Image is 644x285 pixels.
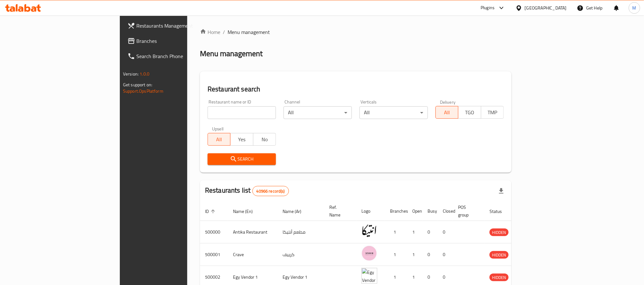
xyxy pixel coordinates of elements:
[490,229,509,236] div: HIDDEN
[361,223,377,239] img: Antika Restaurant
[205,186,289,196] h2: Restaurants list
[438,108,456,117] span: All
[525,4,567,11] div: [GEOGRAPHIC_DATA]
[490,251,509,259] div: HIDDEN
[233,135,250,144] span: Yes
[253,133,276,146] button: No
[228,28,270,36] span: Menu management
[481,106,504,119] button: TMP
[438,243,453,266] td: 0
[253,188,289,194] span: 40966 record(s)
[136,22,222,30] span: Restaurants Management
[435,106,458,119] button: All
[136,52,222,60] span: Search Branch Phone
[252,186,289,196] div: Total records count
[356,202,385,221] th: Logo
[122,49,227,64] a: Search Branch Phone
[361,268,377,284] img: Egy Vendor 1
[461,108,478,117] span: TGO
[228,221,277,243] td: Antika Restaurant
[422,243,438,266] td: 0
[200,28,511,36] nav: breadcrumb
[385,243,407,266] td: 1
[228,243,277,266] td: Crave
[208,133,230,146] button: All
[283,208,310,215] span: Name (Ar)
[208,84,504,94] h2: Restaurant search
[210,135,228,144] span: All
[360,106,428,119] div: All
[123,70,139,78] span: Version:
[407,243,422,266] td: 1
[208,106,276,119] input: Search for restaurant name or ID..
[407,221,422,243] td: 1
[213,155,271,163] span: Search
[490,251,509,259] span: HIDDEN
[490,274,509,281] span: HIDDEN
[256,135,273,144] span: No
[422,221,438,243] td: 0
[205,208,217,215] span: ID
[123,81,152,89] span: Get support on:
[136,37,222,45] span: Branches
[123,87,163,95] a: Support.OpsPlatform
[490,208,510,215] span: Status
[458,106,481,119] button: TGO
[122,33,227,49] a: Branches
[458,203,477,219] span: POS group
[484,108,501,117] span: TMP
[422,202,438,221] th: Busy
[385,221,407,243] td: 1
[438,202,453,221] th: Closed
[233,208,261,215] span: Name (En)
[407,202,422,221] th: Open
[361,245,377,261] img: Crave
[284,106,352,119] div: All
[440,100,456,104] label: Delivery
[490,229,509,236] span: HIDDEN
[277,243,324,266] td: كرييف
[208,153,276,165] button: Search
[494,183,509,199] div: Export file
[385,202,407,221] th: Branches
[140,70,149,78] span: 1.0.0
[481,4,495,12] div: Plugins
[329,203,349,219] span: Ref. Name
[200,49,263,59] h2: Menu management
[277,221,324,243] td: مطعم أنتيكا
[230,133,253,146] button: Yes
[438,221,453,243] td: 0
[212,127,224,131] label: Upsell
[122,18,227,33] a: Restaurants Management
[633,4,636,11] span: M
